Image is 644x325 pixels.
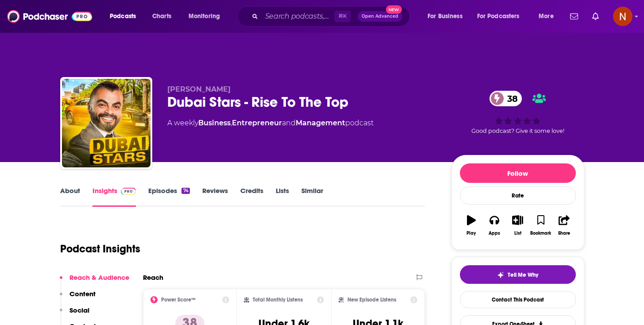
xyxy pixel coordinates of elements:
div: 74 [181,188,189,194]
p: Social [69,306,89,314]
div: A weekly podcast [167,118,374,128]
span: ⌘ K [334,11,351,22]
input: Search podcasts, credits, & more... [262,9,334,23]
button: Content [60,290,96,306]
span: Monitoring [189,10,220,23]
button: open menu [104,9,147,23]
a: Contact This Podcast [460,291,576,308]
button: open menu [532,9,565,23]
div: Play [467,231,476,236]
a: Show notifications dropdown [567,9,582,24]
span: For Business [428,10,463,23]
a: Reviews [202,186,228,207]
a: Entrepreneur [232,119,282,127]
button: List [506,209,529,241]
span: [PERSON_NAME] [167,85,231,93]
button: Apps [483,209,506,241]
h2: Total Monthly Listens [253,297,303,303]
a: InsightsPodchaser Pro [93,186,136,207]
span: 38 [498,91,522,106]
div: List [514,231,521,236]
div: 38Good podcast? Give it some love! [451,85,584,140]
div: Apps [489,231,500,236]
button: Bookmark [529,209,552,241]
p: Reach & Audience [69,273,129,282]
span: For Podcasters [477,10,520,23]
span: and [282,119,296,127]
button: Social [60,306,89,322]
a: Management [296,119,345,127]
button: Share [552,209,575,241]
h2: New Episode Listens [347,297,396,303]
a: 38 [490,91,522,106]
button: Play [460,209,483,241]
button: tell me why sparkleTell Me Why [460,265,576,284]
span: Charts [152,10,171,23]
a: Charts [147,9,177,23]
span: Logged in as AdelNBM [613,7,632,26]
button: open menu [471,9,532,23]
div: Bookmark [530,231,551,236]
a: Show notifications dropdown [589,9,602,24]
a: Episodes74 [148,186,189,207]
button: Follow [460,163,576,183]
img: Dubai Stars - Rise To The Top [62,79,150,167]
a: About [60,186,80,207]
img: Podchaser - Follow, Share and Rate Podcasts [7,8,92,25]
button: Open AdvancedNew [358,11,402,22]
a: Credits [240,186,263,207]
a: Similar [301,186,323,207]
div: Rate [460,186,576,205]
button: Reach & Audience [60,273,129,290]
button: open menu [182,9,231,23]
button: Show profile menu [613,7,632,26]
img: User Profile [613,7,632,26]
img: tell me why sparkle [497,271,504,279]
button: open menu [421,9,474,23]
div: Share [558,231,570,236]
a: Lists [276,186,289,207]
span: New [386,5,402,14]
a: Business [198,119,231,127]
div: Search podcasts, credits, & more... [246,6,418,27]
h2: Reach [143,273,163,282]
h1: Podcast Insights [60,242,140,255]
span: Podcasts [110,10,136,23]
span: Good podcast? Give it some love! [471,128,564,134]
span: Tell Me Why [508,271,538,279]
span: More [539,10,554,23]
h2: Power Score™ [161,297,196,303]
p: Content [69,290,96,298]
span: , [231,119,232,127]
span: Open Advanced [362,14,398,19]
img: Podchaser Pro [121,188,136,195]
